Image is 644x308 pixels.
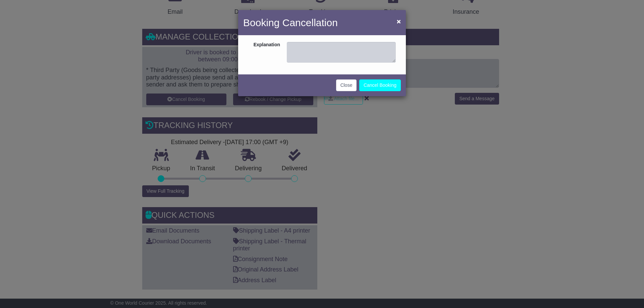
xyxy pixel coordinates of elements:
button: Cancel Booking [359,79,401,91]
label: Explanation [245,42,283,61]
button: Close [393,14,404,28]
span: × [397,17,401,25]
button: Close [336,79,357,91]
h4: Booking Cancellation [243,15,338,30]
